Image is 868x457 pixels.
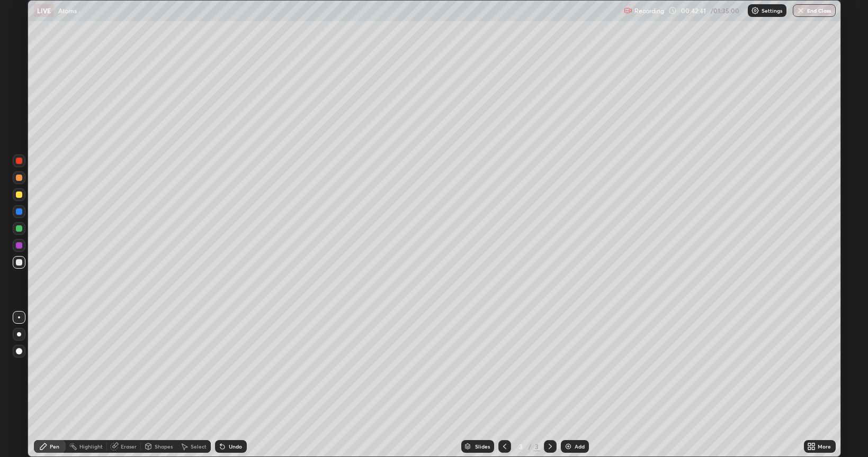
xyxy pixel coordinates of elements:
div: 3 [515,443,526,450]
div: Pen [50,444,59,449]
div: 3 [533,442,540,451]
img: class-settings-icons [751,6,759,15]
div: Highlight [79,444,103,449]
div: Select [191,444,207,449]
div: / [528,443,531,450]
img: recording.375f2c34.svg [624,6,632,15]
div: Undo [229,444,242,449]
p: Atoms [58,6,77,15]
p: Recording [634,7,664,15]
div: Add [575,444,585,449]
div: More [818,444,831,449]
div: Slides [475,444,490,449]
p: Settings [762,8,782,13]
button: End Class [793,4,836,17]
div: Eraser [121,444,137,449]
div: Shapes [155,444,173,449]
img: end-class-cross [797,6,805,15]
img: add-slide-button [564,442,572,451]
p: LIVE [37,6,51,15]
